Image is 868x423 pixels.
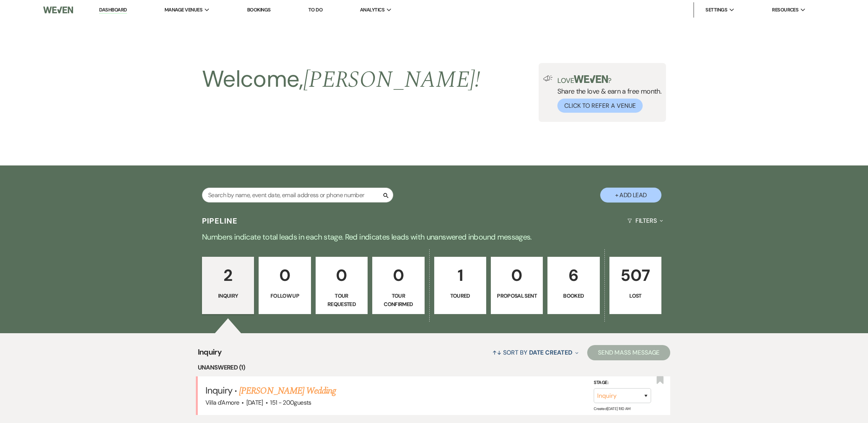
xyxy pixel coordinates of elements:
a: 0Follow Up [259,257,311,314]
a: 6Booked [547,257,599,314]
p: Proposal Sent [496,292,538,300]
p: Booked [552,292,594,300]
p: Toured [439,292,481,300]
span: Date Created [529,348,572,357]
button: Send Mass Message [587,345,671,360]
input: Search by name, event date, email address or phone number [202,188,393,203]
li: Unanswered (1) [198,363,671,373]
a: Bookings [247,6,271,13]
button: + Add Lead [600,188,661,203]
a: 0Tour Requested [316,257,368,314]
p: 1 [439,263,481,288]
span: [PERSON_NAME] ! [303,62,480,97]
span: [DATE] [246,399,263,407]
div: Share the love & earn a free month. [553,75,661,113]
p: 6 [552,263,594,288]
span: ↑↓ [492,348,502,357]
p: 2 [207,263,249,288]
span: Villa d'Amore [205,399,239,407]
label: Stage: [594,378,651,387]
span: Analytics [360,6,384,14]
p: Lost [614,292,656,300]
button: Filters [624,211,666,231]
button: Click to Refer a Venue [557,99,643,113]
a: 0Proposal Sent [491,257,543,314]
p: Inquiry [207,292,249,300]
a: [PERSON_NAME] Wedding [239,384,336,398]
h2: Welcome, [202,63,480,96]
p: Follow Up [264,292,306,300]
a: Dashboard [99,6,127,14]
p: 0 [377,263,419,288]
img: loud-speaker-illustration.svg [543,75,553,81]
p: 507 [614,263,656,288]
span: Settings [705,6,727,14]
a: 2Inquiry [202,257,254,314]
button: Sort By Date Created [489,342,581,363]
p: 0 [264,263,306,288]
a: 0Tour Confirmed [372,257,424,314]
img: Weven Logo [43,2,73,18]
span: Resources [772,6,798,14]
span: Inquiry [198,346,222,363]
p: Tour Requested [321,292,363,309]
span: Inquiry [205,384,232,396]
h3: Pipeline [202,216,238,226]
span: Manage Venues [164,6,202,14]
span: Created: [DATE] 11:10 AM [594,406,630,411]
img: weven-logo-green.svg [574,75,608,83]
p: Love ? [557,75,661,84]
a: To Do [308,6,322,13]
a: 507Lost [609,257,661,314]
p: 0 [321,263,363,288]
span: 151 - 200 guests [270,399,311,407]
p: Numbers indicate total leads in each stage. Red indicates leads with unanswered inbound messages. [159,231,710,243]
p: Tour Confirmed [377,292,419,309]
a: 1Toured [434,257,486,314]
p: 0 [496,263,538,288]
